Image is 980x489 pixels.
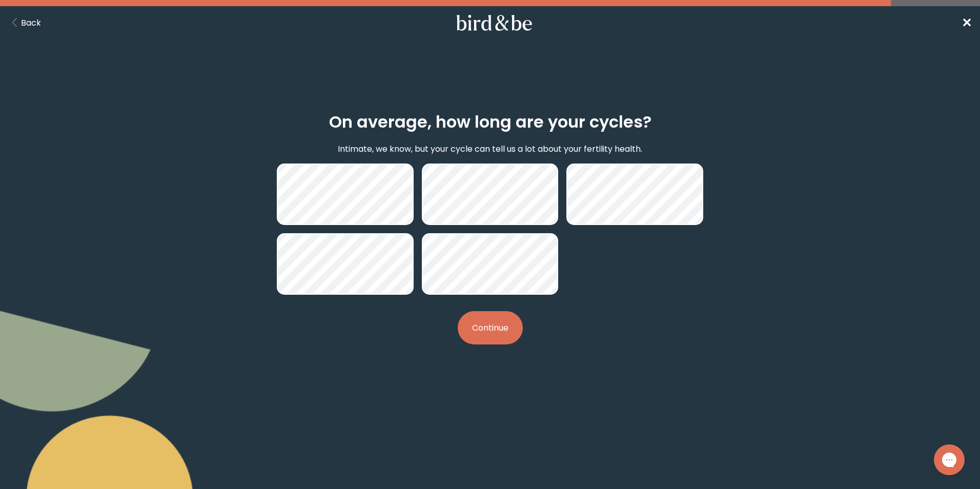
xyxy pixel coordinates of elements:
[8,16,41,29] button: Back Button
[338,142,642,155] p: Intimate, we know, but your cycle can tell us a lot about your fertility health.
[329,110,651,134] h2: On average, how long are your cycles?
[929,441,970,479] iframe: Gorgias live chat messenger
[962,14,972,31] span: ✕
[458,311,523,344] button: Continue
[962,14,972,32] a: ✕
